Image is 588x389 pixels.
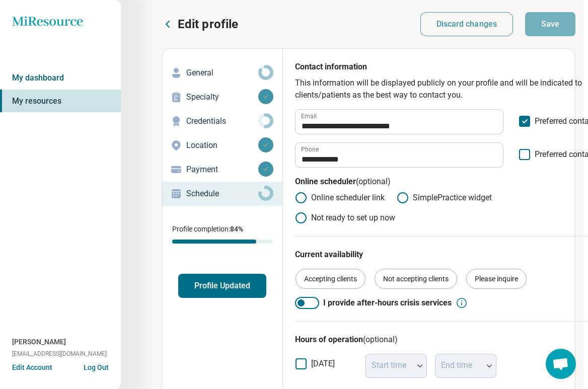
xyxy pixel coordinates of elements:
a: Schedule [162,182,282,206]
span: [EMAIL_ADDRESS][DOMAIN_NAME] [12,349,107,358]
label: Email [301,113,317,119]
span: I provide after-hours crisis services [323,297,452,309]
p: General [186,67,258,79]
div: Open chat [546,349,576,379]
label: Phone [301,146,319,152]
p: Specialty [186,91,258,103]
button: Profile Updated [178,274,266,298]
button: Discard changes [420,12,513,36]
button: Save [525,12,575,36]
div: Please inquire [466,269,527,289]
a: Payment [162,158,282,182]
span: [PERSON_NAME] [12,337,66,347]
div: Profile completion: [162,218,282,250]
div: Accepting clients [296,269,365,289]
span: (optional) [356,177,391,186]
p: Payment [186,164,258,176]
label: Not ready to set up now [295,212,395,224]
span: [DATE] [311,359,335,368]
span: (optional) [363,335,398,344]
div: Profile completion [172,240,272,244]
a: Specialty [162,85,282,109]
button: Log Out [84,362,109,370]
button: Edit Account [12,362,52,373]
a: Credentials [162,109,282,133]
p: Schedule [186,188,258,200]
button: Edit profile [162,16,238,32]
p: Location [186,139,258,151]
span: 84 % [230,225,243,233]
p: Credentials [186,115,258,127]
a: General [162,61,282,85]
p: Edit profile [178,16,238,32]
a: Location [162,133,282,158]
label: Online scheduler link [295,192,385,204]
div: Not accepting clients [375,269,457,289]
label: SimplePractice widget [397,192,492,204]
